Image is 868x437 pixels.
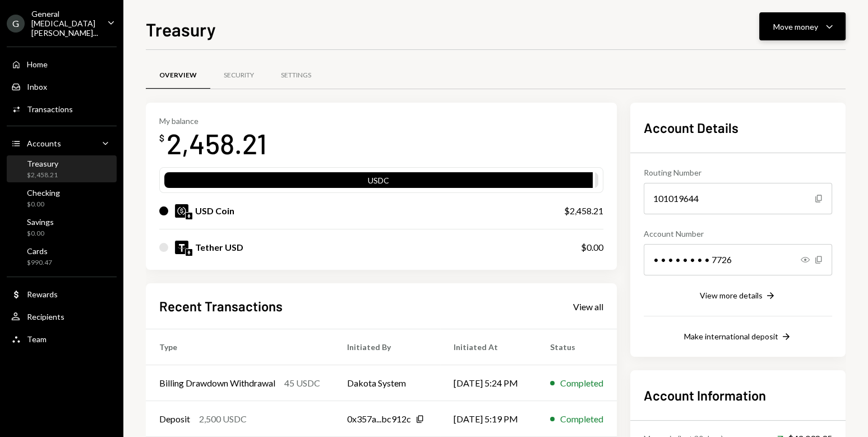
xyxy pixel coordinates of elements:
[195,204,234,218] div: USD Coin
[195,241,243,254] div: Tether USD
[347,412,411,426] div: 0x357a...bc912c
[146,61,210,90] a: Overview
[560,376,603,390] div: Completed
[334,365,440,401] td: Dakota System
[7,155,117,182] a: Treasury$2,458.21
[537,329,617,365] th: Status
[564,204,603,218] div: $2,458.21
[573,300,603,312] a: View all
[27,229,54,238] div: $0.00
[7,54,117,74] a: Home
[7,329,117,349] a: Team
[7,76,117,96] a: Inbox
[7,185,117,211] a: Checking$0.00
[27,171,58,180] div: $2,458.21
[440,401,537,437] td: [DATE] 5:19 PM
[7,243,117,270] a: Cards$990.47
[281,71,311,80] div: Settings
[159,116,267,126] div: My balance
[159,132,164,144] div: $
[644,167,832,178] div: Routing Number
[644,228,832,240] div: Account Number
[27,82,47,91] div: Inbox
[284,376,320,390] div: 45 USDC
[27,246,52,256] div: Cards
[199,412,247,426] div: 2,500 USDC
[644,118,832,137] h2: Account Details
[773,21,818,33] div: Move money
[759,12,846,40] button: Move money
[186,213,192,219] img: ethereum-mainnet
[159,297,283,315] h2: Recent Transactions
[27,59,48,69] div: Home
[7,99,117,119] a: Transactions
[644,244,832,275] div: • • • • • • • • 7726
[159,412,190,426] div: Deposit
[27,159,58,168] div: Treasury
[644,386,832,404] h2: Account Information
[573,301,603,312] div: View all
[146,18,216,40] h1: Treasury
[27,289,58,299] div: Rewards
[224,71,254,80] div: Security
[210,61,267,90] a: Security
[684,331,792,343] button: Make international deposit
[146,329,334,365] th: Type
[27,217,54,227] div: Savings
[186,249,192,256] img: ethereum-mainnet
[700,291,763,300] div: View more details
[175,241,188,254] img: USDT
[27,139,61,148] div: Accounts
[164,174,593,190] div: USDC
[7,15,25,33] div: G
[27,258,52,268] div: $990.47
[27,200,60,209] div: $0.00
[27,104,73,114] div: Transactions
[440,365,537,401] td: [DATE] 5:24 PM
[581,241,603,254] div: $0.00
[684,332,778,341] div: Make international deposit
[267,61,325,90] a: Settings
[334,329,440,365] th: Initiated By
[7,306,117,326] a: Recipients
[27,334,47,344] div: Team
[27,188,60,197] div: Checking
[7,133,117,153] a: Accounts
[440,329,537,365] th: Initiated At
[27,312,64,321] div: Recipients
[7,284,117,304] a: Rewards
[159,376,275,390] div: Billing Drawdown Withdrawal
[700,290,776,302] button: View more details
[159,71,197,80] div: Overview
[167,126,267,161] div: 2,458.21
[31,9,98,38] div: General [MEDICAL_DATA][PERSON_NAME]...
[175,204,188,218] img: USDC
[7,214,117,241] a: Savings$0.00
[644,183,832,214] div: 101019644
[560,412,603,426] div: Completed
